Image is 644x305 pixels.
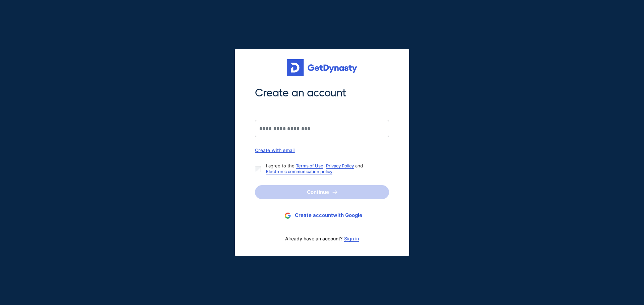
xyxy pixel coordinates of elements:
[344,236,359,241] a: Sign in
[255,232,389,246] div: Already have an account?
[266,163,384,174] p: I agree to the , and .
[296,163,323,168] a: Terms of Use
[326,163,354,168] a: Privacy Policy
[255,147,389,153] div: Create with email
[255,209,389,222] button: Create accountwith Google
[287,59,357,76] img: Get started for free with Dynasty Trust Company
[255,86,389,100] span: Create an account
[266,169,332,174] a: Electronic communication policy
